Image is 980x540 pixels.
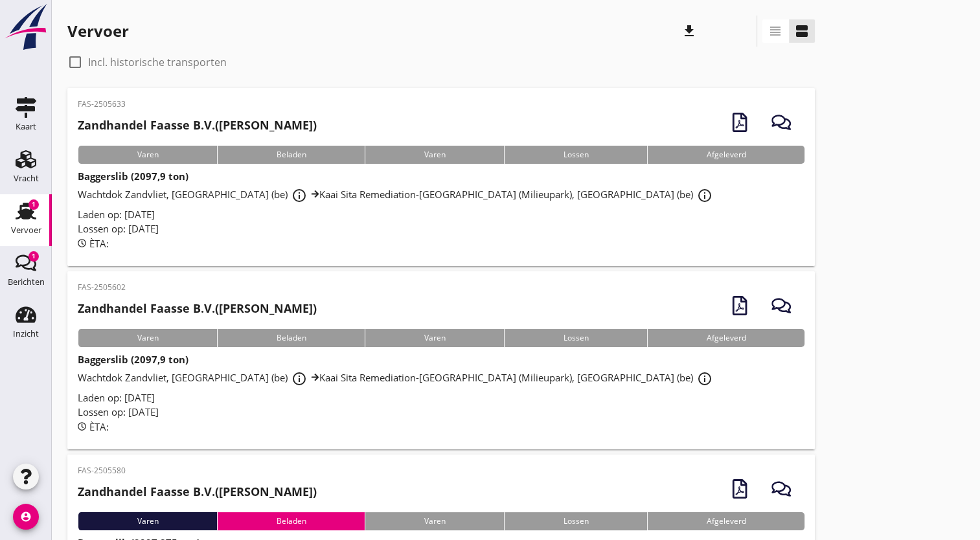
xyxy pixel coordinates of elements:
font: Wachtdok Zandvliet, [GEOGRAPHIC_DATA] (be) [78,371,288,384]
i: info_outline [697,371,712,387]
div: Varen [78,329,217,347]
div: Varen [365,329,504,347]
strong: Zandhandel Faasse B.V. [78,300,215,316]
span: ÈTA: [89,420,109,433]
span: Laden op: [DATE] [78,391,155,404]
div: Berichten [8,278,45,286]
div: Lossen [504,146,647,164]
h2: ([PERSON_NAME]) [78,117,317,134]
strong: Zandhandel Faasse B.V. [78,484,215,499]
div: Varen [78,512,217,530]
div: Vracht [14,174,39,183]
div: Beladen [217,329,365,347]
div: Inzicht [13,330,39,338]
i: account_circle [13,504,39,530]
div: 1 [28,251,39,262]
div: Lossen [504,512,647,530]
div: Beladen [217,146,365,164]
img: logo-small.a267ee39.svg [3,3,49,51]
i: view_headline [768,23,783,39]
strong: Zandhandel Faasse B.V. [78,117,215,133]
a: FAS-2505633Zandhandel Faasse B.V.([PERSON_NAME])VarenBeladenVarenLossenAfgeleverdBaggerslib (2097... [67,88,815,266]
div: Afgeleverd [647,146,804,164]
div: Kaart [16,122,36,131]
div: Afgeleverd [647,329,804,347]
i: info_outline [697,188,712,203]
font: Kaai Sita Remediation-[GEOGRAPHIC_DATA] (Milieupark), [GEOGRAPHIC_DATA] (be) [319,371,693,384]
h2: ([PERSON_NAME]) [78,483,317,501]
div: Varen [365,512,504,530]
i: zoeken [689,23,782,39]
h2: ([PERSON_NAME]) [78,300,317,317]
a: FAS-2505602Zandhandel Faasse B.V.([PERSON_NAME])VarenBeladenVarenLossenAfgeleverdBaggerslib (2097... [67,271,815,449]
div: Vervoer [11,226,41,234]
font: FAS-2505580 [78,465,126,476]
span: Laden op: [DATE] [78,208,155,221]
font: Kaai Sita Remediation-[GEOGRAPHIC_DATA] (Milieupark), [GEOGRAPHIC_DATA] (be) [319,188,693,201]
div: Lossen [504,329,647,347]
div: Varen [78,146,217,164]
div: Vervoer [67,21,129,41]
span: ÈTA: [89,237,109,250]
label: Incl. historische transporten [88,56,227,69]
i: info_outline [291,371,307,387]
font: FAS-2505602 [78,282,126,293]
font: Wachtdok Zandvliet, [GEOGRAPHIC_DATA] (be) [78,188,288,201]
div: Afgeleverd [647,512,804,530]
div: Beladen [217,512,365,530]
div: Varen [365,146,504,164]
strong: Baggerslib (2097,9 ton) [78,353,188,366]
strong: Baggerslib (2097,9 ton) [78,170,188,183]
font: FAS-2505633 [78,98,126,109]
i: view_agenda [794,23,810,39]
i: info_outline [291,188,307,203]
div: 1 [28,199,39,210]
span: Lossen op: [DATE] [78,405,159,418]
span: Lossen op: [DATE] [78,222,159,235]
i: downloaden [681,23,728,39]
